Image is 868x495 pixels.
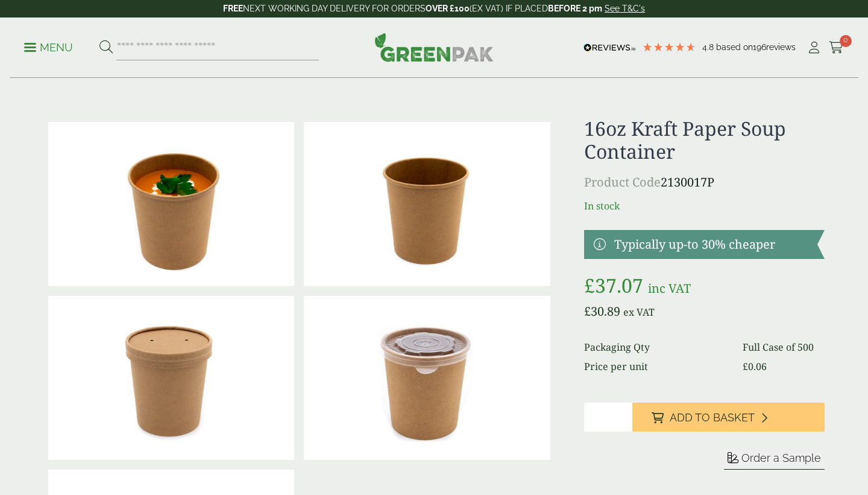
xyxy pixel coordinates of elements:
[48,122,294,286] img: Kraft 16oz With Soup
[743,340,825,354] dd: Full Case of 500
[584,174,661,190] span: Product Code
[48,296,294,460] img: Kraft 16oz With Cardboard Lid
[716,42,753,52] span: Based on
[642,42,696,53] div: 4.79 Stars
[223,4,243,13] strong: FREE
[753,42,766,52] span: 196
[584,199,825,213] p: In stock
[829,39,844,57] a: 0
[829,42,844,54] i: Cart
[584,173,825,191] p: 2130017P
[743,360,748,373] span: £
[304,296,550,460] img: Kraft 16oz With Plastic Lid
[632,403,825,432] button: Add to Basket
[807,42,822,54] i: My Account
[584,117,825,164] h1: 16oz Kraft Paper Soup Container
[766,42,796,52] span: reviews
[584,272,595,298] span: £
[702,42,716,52] span: 4.8
[426,4,470,13] strong: OVER £100
[584,359,729,374] dt: Price per unit
[304,122,550,286] img: Kraft 16oz
[24,40,73,53] a: Menu
[743,360,767,373] bdi: 0.06
[670,411,755,424] span: Add to Basket
[648,280,691,296] span: inc VAT
[548,4,602,13] strong: BEFORE 2 pm
[584,303,620,319] bdi: 30.89
[584,303,591,319] span: £
[584,340,729,354] dt: Packaging Qty
[24,40,73,55] p: Menu
[840,35,852,47] span: 0
[741,452,821,464] span: Order a Sample
[724,451,825,470] button: Order a Sample
[583,43,636,52] img: REVIEWS.io
[584,272,643,298] bdi: 37.07
[605,4,645,13] a: See T&C's
[623,305,655,319] span: ex VAT
[374,33,494,62] img: GreenPak Supplies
